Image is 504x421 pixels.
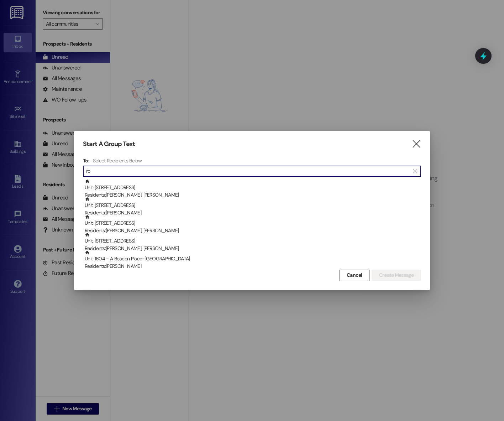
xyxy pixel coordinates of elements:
h4: Select Recipients Below [93,157,142,164]
div: Unit: [STREET_ADDRESS] [85,214,421,235]
div: Residents: [PERSON_NAME] [85,263,421,270]
span: Cancel [347,271,362,279]
div: Unit: [STREET_ADDRESS] [85,197,421,217]
span: Create Message [379,271,414,279]
i:  [411,140,421,148]
div: Residents: [PERSON_NAME], [PERSON_NAME] [85,245,421,252]
h3: Start A Group Text [83,140,135,148]
div: Unit: [STREET_ADDRESS]Residents:[PERSON_NAME], [PERSON_NAME] [83,214,421,232]
div: Unit: [STREET_ADDRESS] [85,179,421,199]
div: Unit: [STREET_ADDRESS]Residents:[PERSON_NAME], [PERSON_NAME] [83,179,421,197]
button: Cancel [339,270,370,281]
input: Search for any contact or apartment [86,166,409,176]
button: Clear text [409,166,421,177]
div: Unit: 1604 - A Beacon Place-[GEOGRAPHIC_DATA] [85,250,421,270]
div: Unit: [STREET_ADDRESS]Residents:[PERSON_NAME], [PERSON_NAME] [83,232,421,250]
h3: To: [83,157,89,164]
div: Unit: 1604 - A Beacon Place-[GEOGRAPHIC_DATA]Residents:[PERSON_NAME] [83,250,421,268]
div: Residents: [PERSON_NAME] [85,209,421,217]
i:  [413,168,417,174]
div: Residents: [PERSON_NAME], [PERSON_NAME] [85,191,421,199]
div: Residents: [PERSON_NAME], [PERSON_NAME] [85,227,421,234]
button: Create Message [372,270,421,281]
div: Unit: [STREET_ADDRESS] [85,232,421,253]
div: Unit: [STREET_ADDRESS]Residents:[PERSON_NAME] [83,197,421,214]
